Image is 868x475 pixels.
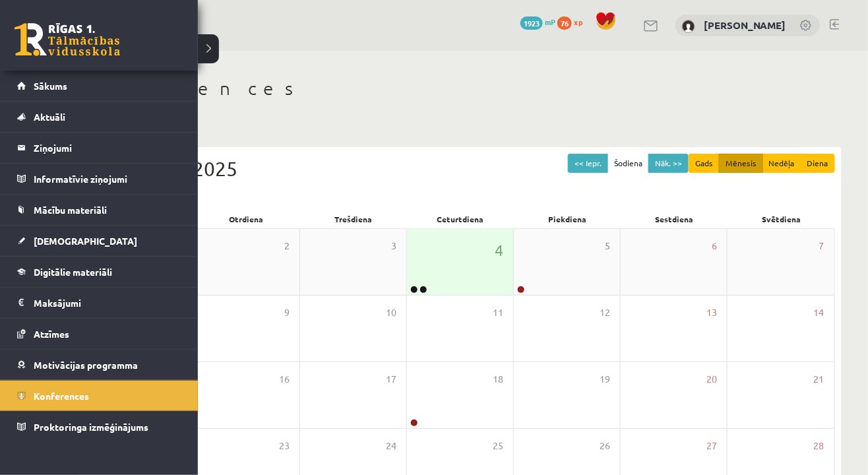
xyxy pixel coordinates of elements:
span: 2 [284,239,290,253]
span: 26 [600,439,610,453]
a: Atzīmes [17,319,181,349]
span: 19 [600,372,610,387]
span: 20 [706,372,717,387]
a: Konferences [17,381,181,411]
span: xp [574,16,582,27]
button: << Iepr. [568,154,608,173]
span: Aktuāli [34,111,65,123]
div: Piekdiena [514,210,621,228]
div: Svētdiena [728,210,835,228]
a: Motivācijas programma [17,350,181,380]
a: Rīgas 1. Tālmācības vidusskola [15,23,120,56]
span: 76 [557,16,572,30]
div: Otrdiena [193,210,299,228]
legend: Maksājumi [34,288,181,318]
span: 27 [706,439,717,453]
a: 1923 mP [520,16,555,27]
span: 3 [391,239,396,253]
span: 23 [279,439,290,453]
button: Gads [689,154,720,173]
img: Vladislava Smirnova [682,20,695,33]
a: [PERSON_NAME] [704,18,786,32]
span: 18 [493,372,503,387]
span: [DEMOGRAPHIC_DATA] [34,235,137,247]
span: 28 [814,439,824,453]
div: Ceturtdiena [407,210,514,228]
span: 5 [605,239,610,253]
span: 11 [493,305,503,320]
h1: Konferences [79,77,842,100]
span: 1923 [520,16,543,30]
span: 4 [495,239,503,261]
span: Digitālie materiāli [34,266,112,278]
div: Septembris 2025 [86,154,835,183]
span: 24 [386,439,396,453]
span: Sākums [34,80,67,92]
span: 17 [386,372,396,387]
a: Sākums [17,71,181,101]
a: 76 xp [557,16,589,27]
span: Konferences [34,390,89,402]
a: Informatīvie ziņojumi [17,164,181,194]
span: 14 [814,305,824,320]
span: Atzīmes [34,328,69,340]
a: Digitālie materiāli [17,257,181,287]
div: Sestdiena [621,210,728,228]
span: 21 [814,372,824,387]
span: 6 [712,239,717,253]
span: 25 [493,439,503,453]
button: Mēnesis [719,154,763,173]
legend: Informatīvie ziņojumi [34,164,181,194]
span: 7 [819,239,824,253]
a: Mācību materiāli [17,195,181,225]
span: 12 [600,305,610,320]
span: Mācību materiāli [34,204,107,216]
span: 13 [706,305,717,320]
a: Aktuāli [17,102,181,132]
a: [DEMOGRAPHIC_DATA] [17,226,181,256]
span: Motivācijas programma [34,359,138,371]
span: 9 [284,305,290,320]
a: Maksājumi [17,288,181,318]
a: Ziņojumi [17,133,181,163]
button: Nedēļa [762,154,801,173]
button: Diena [801,154,835,173]
span: 10 [386,305,396,320]
span: 16 [279,372,290,387]
a: Proktoringa izmēģinājums [17,412,181,442]
button: Šodiena [607,154,649,173]
span: mP [545,16,555,27]
legend: Ziņojumi [34,133,181,163]
div: Trešdiena [300,210,407,228]
span: Proktoringa izmēģinājums [34,421,148,433]
button: Nāk. >> [648,154,689,173]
